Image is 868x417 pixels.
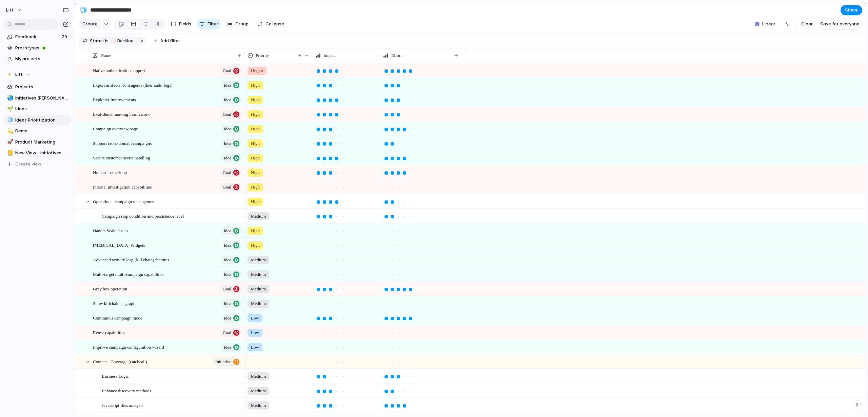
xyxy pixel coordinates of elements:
[15,128,69,134] span: Demo
[3,82,71,92] a: Projects
[102,372,129,380] span: Business Logic
[15,56,69,62] span: My projects
[251,82,260,89] span: High
[7,116,12,124] div: 🧊
[109,37,138,45] button: Backlog
[7,94,12,102] div: 🌏
[255,19,287,29] button: Collapse
[102,387,151,394] span: Enhance discovery methods
[93,299,135,307] span: Show killchain as graph
[251,140,260,147] span: High
[15,45,69,51] span: Prototypes
[93,66,145,74] span: Native authentication support
[3,137,71,147] a: 🚀Product Marketing
[7,127,12,135] div: 💫
[251,169,260,176] span: High
[215,357,231,367] span: initiative
[251,344,259,351] span: Low
[224,313,231,323] span: Idea
[93,357,147,365] span: Content - Coverage (catchcall)
[3,148,71,158] a: 📒New View - Initiatives and Goals
[220,168,241,177] button: Goal
[801,21,813,27] span: Clear
[3,93,71,103] a: 🌏Initiatives [PERSON_NAME]
[6,150,13,156] button: 📒
[90,38,104,44] span: Status
[102,401,143,409] span: Javascript files analysis
[224,255,231,265] span: Idea
[221,270,241,279] button: Idea
[93,154,150,161] span: Secure customer secret handling
[6,95,13,102] button: 🌏
[7,149,12,157] div: 📒
[820,21,860,27] span: Save for everyone
[6,128,13,134] button: 💫
[224,241,231,250] span: Idea
[841,5,862,15] button: Share
[93,343,164,351] span: Improve campaign configuration wizard
[752,19,778,29] button: Linear
[160,38,180,44] span: Add filter
[845,7,858,14] span: Share
[93,241,145,249] span: [MEDICAL_DATA] Widgets
[3,32,71,42] a: Feedback20
[223,168,231,177] span: Goal
[15,161,41,168] span: Create view
[251,257,266,263] span: Medium
[221,81,241,90] button: Idea
[798,19,815,29] button: Clear
[221,95,241,104] button: Idea
[251,300,266,307] span: Medium
[105,38,108,44] span: is
[101,52,111,59] span: Name
[80,5,87,15] div: 🧊
[251,271,266,278] span: Medium
[235,21,249,27] span: Group
[224,81,231,90] span: Idea
[93,226,128,234] span: Handle Scale Issues
[7,138,12,146] div: 🚀
[251,388,266,394] span: Medium
[223,110,231,119] span: Goal
[251,286,266,292] span: Medium
[223,66,231,75] span: Goal
[82,21,98,27] span: Create
[117,38,134,44] span: Backlog
[6,7,14,14] span: Litt
[220,285,241,293] button: Goal
[251,111,260,118] span: High
[223,284,231,294] span: Goal
[93,183,152,191] span: Internal investigation capabilities
[213,357,241,366] button: initiative
[251,67,263,74] span: Urgent
[224,299,231,308] span: Idea
[93,328,125,336] span: Retest capabilities
[168,19,194,29] button: Fields
[220,183,241,192] button: Goal
[78,19,101,29] button: Create
[224,153,231,163] span: Idea
[221,125,241,133] button: Idea
[93,314,142,322] span: Continuous campaign mode
[224,19,252,29] button: Group
[3,54,71,64] a: My projects
[15,117,69,124] span: Ideas Prioritization
[15,106,69,112] span: Ideas
[93,270,164,278] span: Multi-target multi-campaign capabilities
[62,34,68,40] span: 20
[762,21,775,27] span: Linear
[220,110,241,119] button: Goal
[3,126,71,136] a: 💫Demo
[220,328,241,337] button: Goal
[251,315,259,322] span: Low
[93,256,169,263] span: Advanced activity logs (kill chain) features
[3,104,71,114] a: 🌱Ideas
[93,81,173,89] span: Export artifacts from agents (doer audit logs)
[6,106,13,112] button: 🌱
[251,155,260,161] span: High
[93,95,136,103] span: Exploiter Improvements
[7,105,12,113] div: 🌱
